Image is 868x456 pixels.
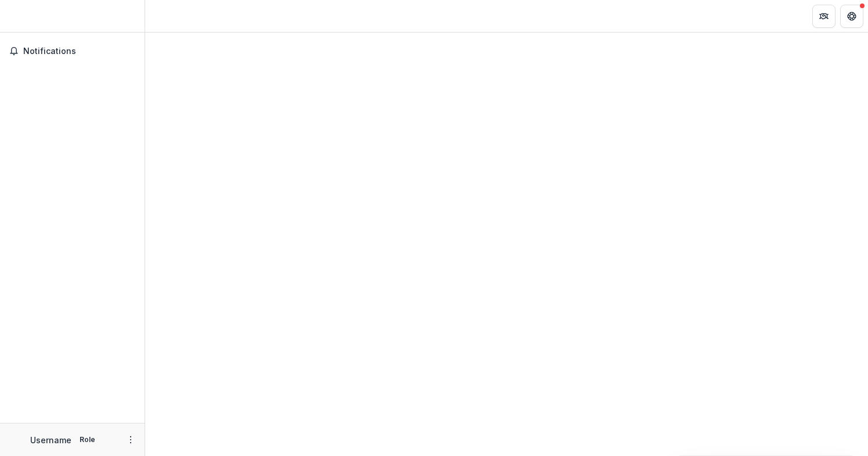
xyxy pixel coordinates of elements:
[23,46,135,56] span: Notifications
[812,5,835,28] button: Partners
[840,5,863,28] button: Get Help
[30,434,71,446] p: Username
[124,433,138,447] button: More
[5,42,140,60] button: Notifications
[76,435,99,445] p: Role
